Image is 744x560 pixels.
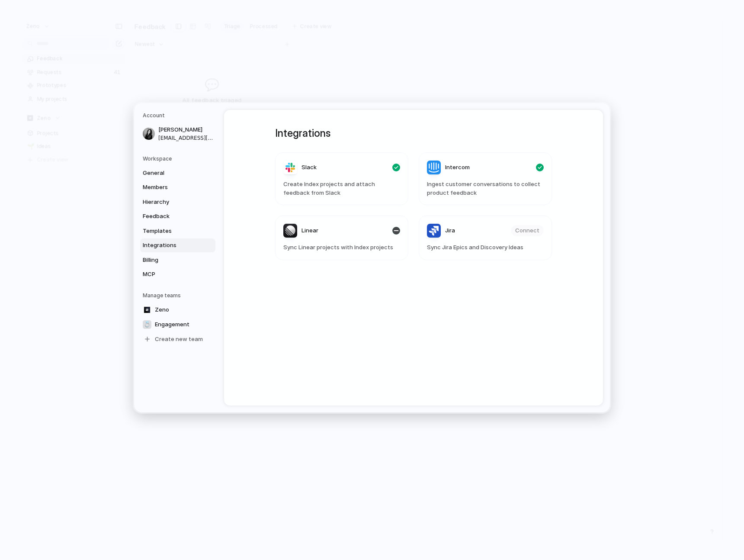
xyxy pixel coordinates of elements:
span: Intercom [445,163,470,172]
a: Members [140,180,215,194]
h5: Account [143,112,215,119]
h5: Manage teams [143,291,215,299]
a: MCP [140,267,215,281]
span: Billing [143,255,198,264]
span: Sync Linear projects with Index projects [283,243,400,252]
span: Members [143,183,198,192]
span: MCP [143,270,198,279]
h5: Workspace [143,154,215,162]
span: General [143,168,198,177]
a: Create new team [140,332,215,346]
span: Ingest customer conversations to collect product feedback [427,180,544,197]
span: Hierarchy [143,197,198,206]
span: Feedback [143,212,198,221]
a: Integrations [140,238,215,252]
span: Create new team [155,335,203,343]
a: Billing [140,253,215,267]
span: Slack [301,163,317,172]
span: Templates [143,226,198,235]
span: Sync Jira Epics and Discovery Ideas [427,243,544,252]
a: General [140,166,215,180]
a: Feedback [140,209,215,223]
span: Zeno [155,305,169,314]
span: Engagement [155,320,189,328]
a: Templates [140,224,215,238]
a: [PERSON_NAME][EMAIL_ADDRESS][DOMAIN_NAME] [140,123,215,145]
span: [EMAIL_ADDRESS][DOMAIN_NAME] [158,134,214,142]
span: Linear [301,226,318,235]
h1: Integrations [275,126,552,141]
div: 💍 [143,320,151,328]
a: Zeno [140,303,215,316]
span: Create Index projects and attach feedback from Slack [283,180,400,197]
span: Integrations [143,241,198,250]
span: Jira [445,226,455,235]
a: 💍Engagement [140,317,215,331]
a: Hierarchy [140,195,215,209]
span: [PERSON_NAME] [158,126,214,134]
